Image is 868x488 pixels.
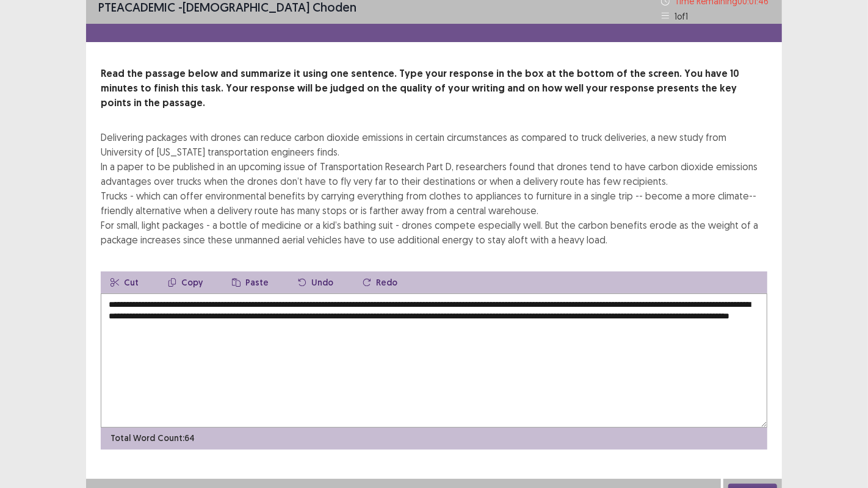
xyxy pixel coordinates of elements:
[158,271,212,293] button: Copy
[101,66,767,110] p: Read the passage below and summarize it using one sentence. Type your response in the box at the ...
[675,10,688,23] p: 1 of 1
[101,130,767,247] div: Delivering packages with drones can reduce carbon dioxide emissions in certain circumstances as c...
[353,271,407,293] button: Redo
[222,271,278,293] button: Paste
[288,271,343,293] button: Undo
[101,271,148,293] button: Cut
[110,432,195,445] p: Total Word Count: 64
